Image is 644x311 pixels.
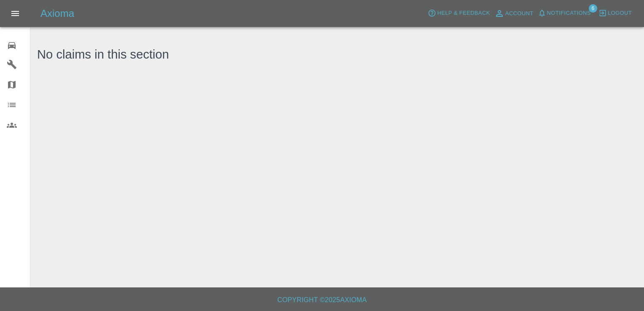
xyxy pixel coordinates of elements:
[7,294,637,306] h6: Copyright © 2025 Axioma
[437,8,490,18] span: Help & Feedback
[596,7,634,20] button: Logout
[608,8,632,18] span: Logout
[505,9,534,19] span: Account
[5,3,25,24] button: Open drawer
[426,7,492,20] button: Help & Feedback
[536,7,593,20] button: Notifications
[37,46,169,64] h3: No claims in this section
[492,7,536,20] a: Account
[589,4,597,13] span: 6
[40,7,74,20] h5: Axioma
[547,8,591,18] span: Notifications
